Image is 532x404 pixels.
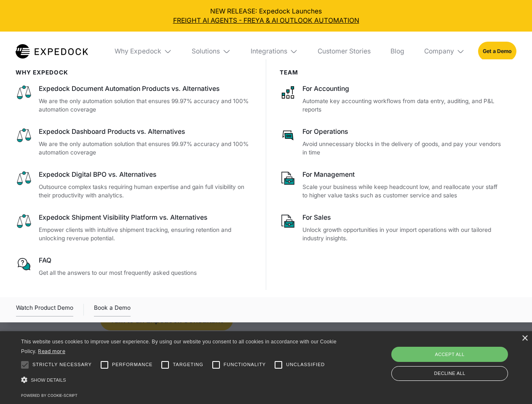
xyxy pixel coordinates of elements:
div: Company [424,47,454,56]
div: Show details [21,375,340,386]
div: For Management [302,170,503,179]
a: Expedock Digital BPO vs. AlternativesOutsource complex tasks requiring human expertise and gain f... [16,170,253,200]
div: WHy Expedock [16,69,253,76]
div: Expedock Dashboard Products vs. Alternatives [39,127,253,136]
span: Show details [31,377,66,383]
a: Expedock Document Automation Products vs. AlternativesWe are the only automation solution that en... [16,84,253,114]
a: For SalesUnlock growth opportunities in your import operations with our tailored industry insights. [280,213,503,243]
div: For Accounting [302,84,503,93]
a: Blog [384,32,411,71]
div: Solutions [185,32,238,71]
div: Integrations [244,32,305,71]
span: Strictly necessary [32,361,92,368]
p: Avoid unnecessary blocks in the delivery of goods, and pay your vendors in time [302,140,503,157]
a: Get a Demo [478,42,516,61]
a: For AccountingAutomate key accounting workflows from data entry, auditing, and P&L reports [280,84,503,114]
div: Expedock Shipment Visibility Platform vs. Alternatives [39,213,253,222]
p: Unlock growth opportunities in your import operations with our tailored industry insights. [302,226,503,243]
p: Scale your business while keep headcount low, and reallocate your staff to higher value tasks suc... [302,183,503,200]
a: Customer Stories [311,32,377,71]
a: Expedock Shipment Visibility Platform vs. AlternativesEmpower clients with intuitive shipment tra... [16,213,253,243]
div: For Operations [302,127,503,136]
span: This website uses cookies to improve user experience. By using our website you consent to all coo... [21,339,337,354]
div: Accept all [391,347,508,362]
div: For Sales [302,213,503,222]
a: Powered by cookie-script [21,393,78,398]
div: Close [521,335,528,342]
div: Watch Product Demo [16,303,73,316]
div: FAQ [39,256,253,265]
a: open lightbox [16,303,73,316]
div: Why Expedock [108,32,179,71]
span: Functionality [224,361,266,368]
span: Targeting [173,361,203,368]
a: Read more [38,348,65,354]
p: Outsource complex tasks requiring human expertise and gain full visibility on their productivity ... [39,183,253,200]
a: For ManagementScale your business while keep headcount low, and reallocate your staff to higher v... [280,170,503,200]
div: Why Expedock [115,47,161,56]
a: FAQGet all the answers to our most frequently asked questions [16,256,253,277]
div: Integrations [251,47,287,56]
div: Solutions [192,47,220,56]
a: Book a Demo [94,303,131,316]
p: We are the only automation solution that ensures 99.97% accuracy and 100% automation coverage [39,97,253,114]
a: For OperationsAvoid unnecessary blocks in the delivery of goods, and pay your vendors in time [280,127,503,157]
div: Expedock Document Automation Products vs. Alternatives [39,84,253,93]
p: Automate key accounting workflows from data entry, auditing, and P&L reports [302,97,503,114]
div: Expedock Digital BPO vs. Alternatives [39,170,253,179]
span: Unclassified [286,361,325,368]
div: NEW RELEASE: Expedock Launches [7,7,526,25]
a: FREIGHT AI AGENTS - FREYA & AI OUTLOOK AUTOMATION [7,16,526,25]
a: Expedock Dashboard Products vs. AlternativesWe are the only automation solution that ensures 99.9... [16,127,253,157]
p: Empower clients with intuitive shipment tracking, ensuring retention and unlocking revenue potent... [39,226,253,243]
div: Decline all [391,366,508,381]
p: Get all the answers to our most frequently asked questions [39,268,253,277]
p: We are the only automation solution that ensures 99.97% accuracy and 100% automation coverage [39,140,253,157]
div: Team [280,69,503,76]
span: Performance [112,361,153,368]
div: Company [417,32,471,71]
